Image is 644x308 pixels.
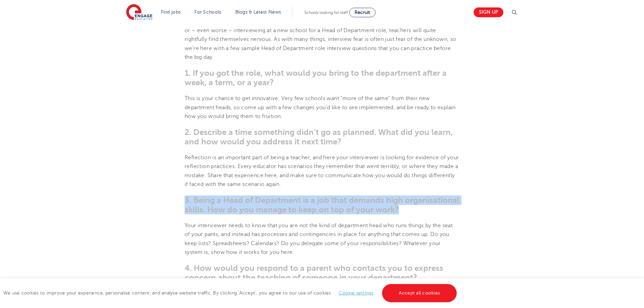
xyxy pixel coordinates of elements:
[355,10,370,15] span: Recruit
[474,7,503,17] a: Sign up
[185,127,453,146] span: 2. Describe a time something didn’t go as planned. What did you learn, and how would you address ...
[185,155,459,187] span: Reflection is an important part of being a teacher, and here your interviewer is looking for evid...
[349,8,376,17] a: Recruit
[185,263,443,282] span: 4. How would you respond to a parent who contacts you to express concern about the teaching of so...
[304,10,348,15] span: Schools looking for staff
[194,9,221,15] a: For Schools
[185,195,459,214] span: 3. Being a Head of Department is a job that demands high organisational skills. How do you manage...
[235,9,281,15] a: Blogs & Latest News
[339,290,374,295] a: Cookie settings
[185,222,453,255] span: Your interviewer needs to know that you are not the kind of department head who runs things by th...
[161,9,181,15] a: Find jobs
[185,68,447,87] span: 1. If you got the role, what would you bring to the department after a week, a term, or a year?
[126,4,152,21] img: Engage Education
[382,284,457,302] a: Accept all cookies
[3,290,458,295] span: We use cookies to improve your experience, personalise content, and analyse website traffic. By c...
[185,19,456,60] span: Attending an interview is daunting enough, but when you’re up for your school’s Head of Departmen...
[185,95,456,119] span: This is your chance to get innovative. Very few schools want “more of the same” from their new de...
